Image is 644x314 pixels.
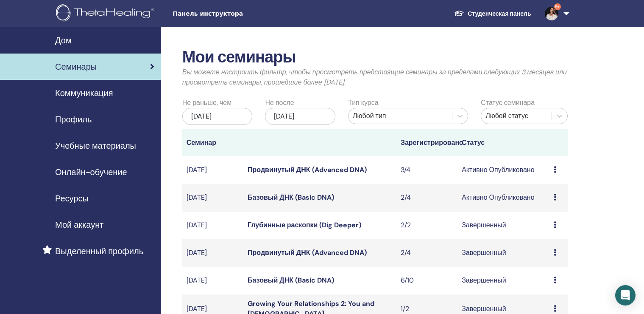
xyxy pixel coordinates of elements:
td: Активно Опубликовано [457,184,549,212]
td: Завершенный [457,239,549,267]
a: Базовый ДНК (Basic DNA) [248,193,334,202]
span: Профиль [55,113,92,126]
td: 2/2 [396,212,457,239]
th: Семинар [182,129,243,156]
td: Завершенный [457,212,549,239]
span: Выделенный профиль [55,245,143,257]
th: Статус [457,129,549,156]
span: Учебные материалы [55,139,136,152]
span: Коммуникация [55,87,113,99]
label: Статус семинара [481,98,535,108]
td: 2/4 [396,239,457,267]
div: Любой статус [485,111,547,121]
td: 6/10 [396,267,457,294]
td: Завершенный [457,267,549,294]
label: Не после [265,98,294,108]
img: default.jpg [545,7,558,20]
span: Ресурсы [55,192,89,205]
label: Не раньше, чем [182,98,231,108]
span: Онлайн-обучение [55,166,127,178]
div: Open Intercom Messenger [615,285,636,306]
td: 3/4 [396,156,457,184]
a: Продвинутый ДНК (Advanced DNA) [248,165,366,174]
td: [DATE] [182,156,243,184]
img: graduation-cap-white.svg [454,10,464,17]
td: [DATE] [182,212,243,239]
span: Семинары [55,60,97,73]
img: logo.png [56,4,157,23]
td: [DATE] [182,239,243,267]
a: Глубинные раскопки (Dig Deeper) [248,221,361,229]
span: 9+ [554,3,561,10]
td: 2/4 [396,184,457,212]
span: Панель инструктора [173,9,300,18]
div: [DATE] [182,108,253,125]
div: [DATE] [265,108,335,125]
td: [DATE] [182,267,243,294]
p: Вы можете настроить фильтр, чтобы просмотреть предстоящие семинары за пределами следующих 3 месяц... [182,67,568,88]
th: Зарегистрировано [396,129,457,156]
a: Базовый ДНК (Basic DNA) [248,276,334,285]
td: [DATE] [182,184,243,212]
div: Любой тип [353,111,448,121]
span: Дом [55,34,72,47]
a: Продвинутый ДНК (Advanced DNA) [248,248,366,257]
span: Мой аккаунт [55,218,103,231]
label: Тип курса [348,98,378,108]
td: Активно Опубликовано [457,156,549,184]
a: Студенческая панель [447,6,538,22]
h2: Мои семинары [182,48,568,67]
